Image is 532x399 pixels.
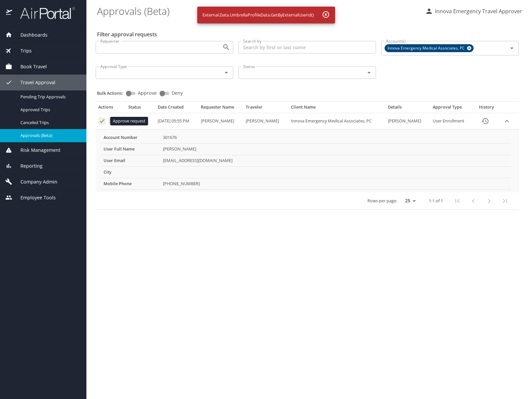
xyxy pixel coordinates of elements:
[12,162,43,170] span: Reporting
[385,44,474,52] div: Innova Emergency Medical Associates, PC
[13,7,75,19] img: airportal-logo.png
[155,113,198,129] td: [DATE] 05:55 PM
[12,178,57,185] span: Company Admin
[160,178,511,189] td: [PHONE_NUMBER]
[108,117,115,125] button: Deny request
[12,79,55,86] span: Travel Approval
[160,132,511,143] td: 301676
[12,47,32,54] span: Trips
[126,104,155,113] th: Status
[477,113,493,129] button: History
[288,113,385,129] td: Innova Emergency Medical Associates, PC
[126,113,155,129] td: Pending
[12,194,56,201] span: Employee Tools
[198,104,243,113] th: Requester Name
[198,113,243,129] td: [PERSON_NAME]
[430,113,473,129] td: User Enrollment
[97,90,128,96] p: Bulk Actions:
[155,104,198,113] th: Date Created
[385,113,430,129] td: [PERSON_NAME]
[238,41,376,53] input: Search by first or last name
[429,199,443,203] p: 1-1 of 1
[502,116,512,126] button: expand row
[101,132,511,190] table: More info for approvals
[12,31,47,39] span: Dashboards
[96,104,519,210] table: Approval table
[385,104,430,113] th: Details
[20,107,78,113] span: Approved Trips
[101,143,160,155] th: User Full Name
[97,1,420,21] h1: Approvals (Beta)
[203,9,314,21] div: External.Data.UmbrellaProfileData.GetByExternalUserId()
[222,43,231,52] button: Open
[6,7,13,19] img: icon-airportal.png
[20,119,78,126] span: Canceled Trips
[422,5,525,17] button: Innova Emergency Travel Approver
[160,143,511,155] td: [PERSON_NAME]
[507,44,516,53] button: Open
[400,196,418,206] select: rows per page
[96,104,126,113] th: Actions
[101,132,160,143] th: Account Number
[20,132,78,139] span: Approvals (Beta)
[160,155,511,166] td: [EMAIL_ADDRESS][DOMAIN_NAME]
[473,104,499,113] th: History
[101,155,160,166] th: User Email
[172,91,183,95] span: Deny
[222,68,231,77] button: Open
[364,68,374,77] button: Open
[20,94,78,100] span: Pending Trip Approvals
[243,104,288,113] th: Traveler
[101,166,160,178] th: City
[138,91,157,95] span: Approve
[288,104,385,113] th: Client Name
[12,147,60,154] span: Risk Management
[97,29,157,40] h2: Filter approval requests
[430,104,473,113] th: Approval Type
[12,63,47,70] span: Book Travel
[385,45,469,52] span: Innova Emergency Medical Associates, PC
[433,7,522,15] p: Innova Emergency Travel Approver
[243,113,288,129] td: [PERSON_NAME]
[101,178,160,189] th: Mobile Phone
[367,199,397,203] p: Rows per page:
